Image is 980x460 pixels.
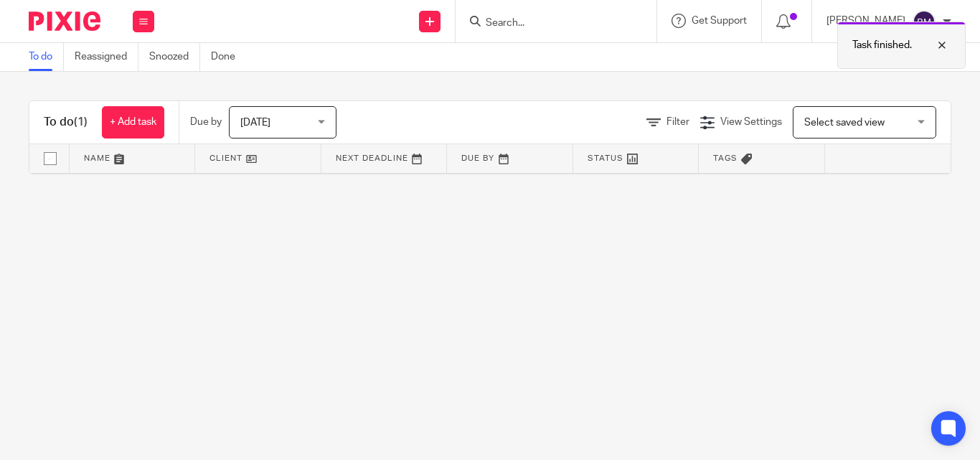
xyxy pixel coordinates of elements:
a: Reassigned [75,43,138,71]
p: Due by [190,115,222,129]
span: Filter [666,117,689,127]
span: Select saved view [804,118,885,128]
h1: To do [44,115,88,130]
img: Pixie [29,11,100,31]
p: Task finished. [852,38,912,52]
a: To do [29,43,64,71]
input: Search [484,17,613,30]
a: Snoozed [149,43,200,71]
span: View Settings [720,117,782,127]
span: [DATE] [240,118,270,128]
a: + Add task [102,106,164,139]
span: (1) [74,116,88,128]
img: svg%3E [913,10,936,33]
a: Done [211,43,246,71]
span: Tags [713,154,738,162]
